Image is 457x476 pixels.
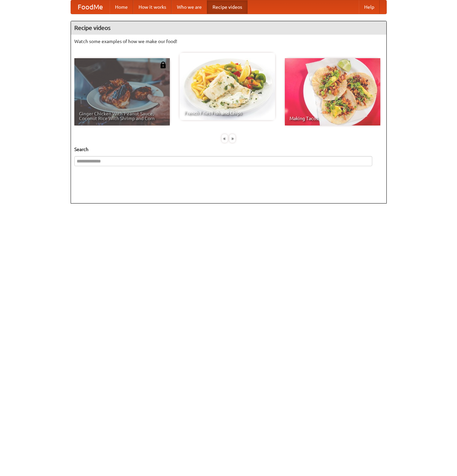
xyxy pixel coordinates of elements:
[207,0,247,14] a: Recipe videos
[285,58,380,125] a: Making Tacos
[180,53,275,120] a: French Fries Fish and Chips
[71,21,386,35] h4: Recipe videos
[172,0,207,14] a: Who we are
[160,62,166,68] img: 483408.png
[74,38,383,45] p: Watch some examples of how we make our food!
[71,0,110,14] a: FoodMe
[229,134,235,143] div: »
[133,0,172,14] a: How it works
[110,0,133,14] a: Home
[184,111,270,115] span: French Fries Fish and Chips
[359,0,380,14] a: Help
[222,134,228,143] div: «
[290,116,376,121] span: Making Tacos
[74,146,383,153] h5: Search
